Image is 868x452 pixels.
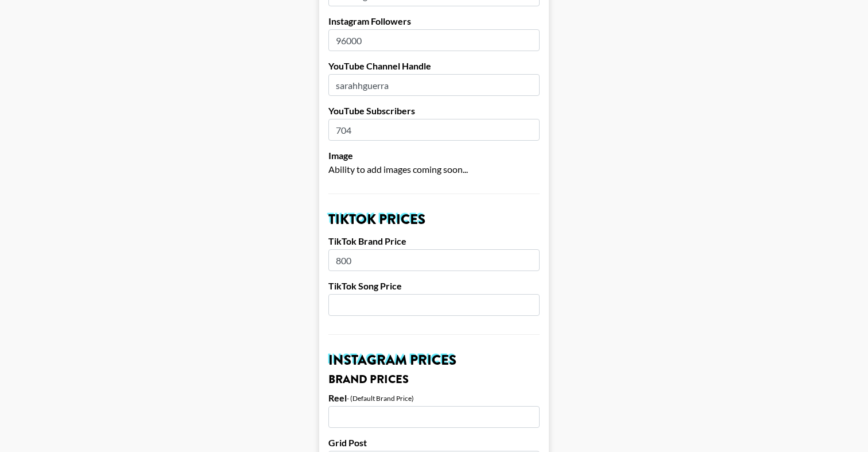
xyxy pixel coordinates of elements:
[347,394,414,403] div: - (Default Brand Price)
[328,374,540,385] h3: Brand Prices
[328,235,540,247] label: TikTok Brand Price
[328,280,540,292] label: TikTok Song Price
[328,353,540,367] h2: Instagram Prices
[328,105,540,117] label: YouTube Subscribers
[328,392,347,404] label: Reel
[328,16,540,27] label: Instagram Followers
[328,213,540,226] h2: TikTok Prices
[328,60,540,72] label: YouTube Channel Handle
[328,437,540,449] label: Grid Post
[328,150,540,161] label: Image
[328,164,468,175] span: Ability to add images coming soon...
